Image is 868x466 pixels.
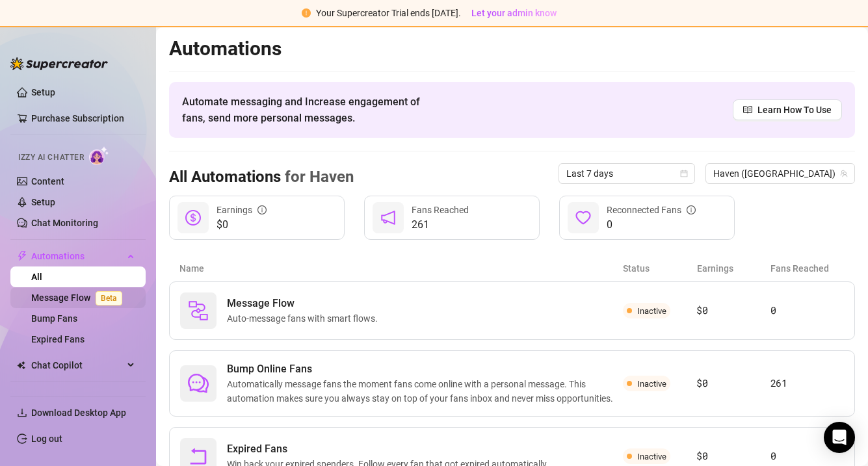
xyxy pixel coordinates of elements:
article: Status [623,261,697,276]
span: heart [575,210,591,226]
span: Inactive [637,452,666,461]
article: 0 [770,448,844,464]
span: info-circle [257,205,267,214]
article: 0 [770,303,844,318]
span: Beta [96,291,122,305]
span: for Haven [281,168,354,186]
h2: Automations [169,36,855,61]
a: Expired Fans [31,334,85,344]
span: info-circle [687,205,696,214]
a: Message FlowBeta [31,292,127,303]
span: team [840,170,848,177]
span: Chat Copilot [31,355,124,376]
span: $0 [217,217,267,233]
span: comment [188,373,209,394]
span: Fans Reached [412,205,469,215]
span: Inactive [637,379,666,389]
span: Your Supercreator Trial ends [DATE]. [316,8,461,18]
span: Message Flow [227,296,383,311]
img: svg%3e [188,300,209,321]
span: dollar [185,210,201,226]
article: $0 [696,448,770,464]
span: exclamation-circle [302,8,311,18]
img: Chat Copilot [17,361,25,370]
div: Earnings [217,203,267,217]
span: Last 7 days [566,164,687,183]
span: Expired Fans [227,441,554,457]
span: 261 [412,217,469,233]
span: Learn How To Use [757,103,832,117]
a: Setup [31,197,55,207]
span: thunderbolt [17,251,27,261]
a: Chat Monitoring [31,218,98,228]
article: Name [179,261,623,276]
a: Setup [31,87,55,97]
span: Automations [31,246,124,266]
span: Let your admin know [471,8,557,18]
span: calendar [680,170,688,177]
span: Bump Online Fans [227,361,623,377]
span: Download Desktop App [31,408,126,418]
span: Izzy AI Chatter [18,151,84,164]
span: download [17,408,27,418]
span: Haven (tshavenrose) [713,164,847,183]
a: Log out [31,434,62,444]
span: Auto-message fans with smart flows. [227,311,383,326]
a: Bump Fans [31,313,77,324]
span: 0 [607,217,696,233]
article: Earnings [697,261,771,276]
div: Open Intercom Messenger [824,422,855,453]
a: All [31,272,42,282]
article: $0 [696,376,770,391]
span: notification [380,210,396,226]
span: Automatically message fans the moment fans come online with a personal message. This automation m... [227,377,623,406]
a: Content [31,176,64,187]
article: $0 [696,303,770,318]
span: read [743,105,752,114]
img: AI Chatter [89,146,109,165]
span: Automate messaging and Increase engagement of fans, send more personal messages. [182,94,432,126]
img: logo-BBDzfeDw.svg [10,57,108,70]
a: Learn How To Use [733,99,842,120]
button: Let your admin know [466,5,562,21]
a: Purchase Subscription [31,108,135,129]
div: Reconnected Fans [607,203,696,217]
article: 261 [770,376,844,391]
span: Inactive [637,306,666,316]
h3: All Automations [169,167,354,188]
article: Fans Reached [770,261,845,276]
